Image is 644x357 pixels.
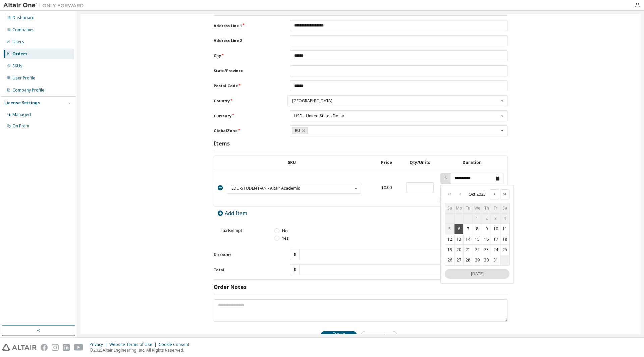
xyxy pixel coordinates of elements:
label: Yes [274,235,288,241]
button: Next year [500,189,509,199]
h3: Order Notes [214,284,247,291]
div: Cookie Consent [159,342,193,347]
button: Sat Oct 18 2025 [500,234,509,244]
div: Dashboard [12,15,35,20]
div: Privacy [90,342,109,347]
input: State/Province [290,65,507,76]
button: Sat Oct 25 2025 [500,245,509,255]
label: Address Line 2 [214,38,279,43]
div: $ [290,249,300,260]
div: EDU-STUDENT-AN - Altair Academic [231,186,353,190]
button: Wed Oct 29 2025 [473,255,482,265]
label: GlobalZone [214,128,279,133]
div: GlobalZone [290,125,507,136]
button: Create Order [320,331,357,341]
button: Thu Oct 30 2025 [482,255,491,265]
button: Fri Oct 24 2025 [491,245,500,255]
button: Tue Oct 07 2025 [464,224,472,234]
button: Fri Oct 31 2025 [491,255,500,265]
img: youtube.svg [74,344,84,351]
div: SKUs [12,63,22,69]
label: State/Province [214,68,279,73]
button: Sun Oct 19 2025 [445,245,454,255]
span: October 2025 [467,192,488,197]
button: Mon Oct 06 2025 [454,224,463,234]
a: EU [292,127,308,134]
button: Tue Oct 21 2025 [464,245,472,255]
img: altair_logo.svg [2,344,37,351]
div: On Prem [12,123,29,129]
div: Company Profile [12,87,44,93]
button: Mon Oct 20 2025 [454,245,463,255]
div: Website Terms of Use [109,342,159,347]
h3: Items [214,140,230,147]
label: Country [214,98,276,104]
button: Tue Oct 14 2025 [464,234,472,244]
label: City [214,53,279,58]
button: Tue Oct 28 2025 [464,255,472,265]
button: Thu Oct 16 2025 [482,234,491,244]
div: Managed [12,112,31,117]
img: Altair One [3,2,87,9]
p: © 2025 Altair Engineering, Inc. All Rights Reserved. [90,347,193,353]
button: Mon Oct 06 2025, Today [445,269,509,279]
a: Add Item [217,210,247,217]
div: [GEOGRAPHIC_DATA] [292,99,499,103]
div: Orders [12,51,28,57]
img: instagram.svg [52,344,59,351]
button: Sat Oct 11 2025 [500,224,509,234]
label: No [274,228,287,234]
th: Duration [437,156,507,169]
button: Fri Oct 17 2025 [491,234,500,244]
label: Discount [214,252,279,257]
button: Mon Oct 27 2025 [454,255,463,265]
button: Wed Oct 08 2025 [473,224,482,234]
input: Total [300,264,507,275]
td: $0.00 [370,169,403,206]
div: Country [287,95,507,106]
div: User Profile [12,75,35,81]
button: Wed Oct 22 2025 [473,245,482,255]
button: Next month [490,189,499,199]
span: Tax Exempt [220,228,242,233]
img: linkedin.svg [63,344,70,351]
div: Companies [12,27,35,33]
th: SKU [214,156,370,169]
div: USD - United States Dollar [294,114,344,118]
div: License Settings [4,100,40,106]
input: Discount [300,249,507,260]
input: City [290,50,507,61]
button: Fri Oct 10 2025 [491,224,500,234]
input: Postal Code [290,80,507,92]
div: Currency [290,110,507,121]
div: $ [290,264,300,275]
button: Thu Oct 23 2025 [482,245,491,255]
div: Users [12,39,24,45]
button: Thu Oct 09 2025 [482,224,491,234]
th: Price [370,156,403,169]
label: Currency [214,113,279,119]
button: Sun Oct 26 2025 [445,255,454,265]
img: facebook.svg [41,344,48,351]
label: Total [214,267,279,273]
label: Address Line 1 [214,23,279,28]
button: Wed Oct 15 2025 [473,234,482,244]
input: Address Line 2 [290,35,507,46]
label: S [441,175,448,181]
button: Sun Oct 12 2025 [445,234,454,244]
label: Override Dates [440,197,504,203]
input: Address Line 1 [290,20,507,31]
button: Cancel [361,331,397,341]
button: Mon Oct 13 2025 [454,234,463,244]
label: Postal Code [214,83,279,88]
th: Qty/Units [403,156,437,169]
